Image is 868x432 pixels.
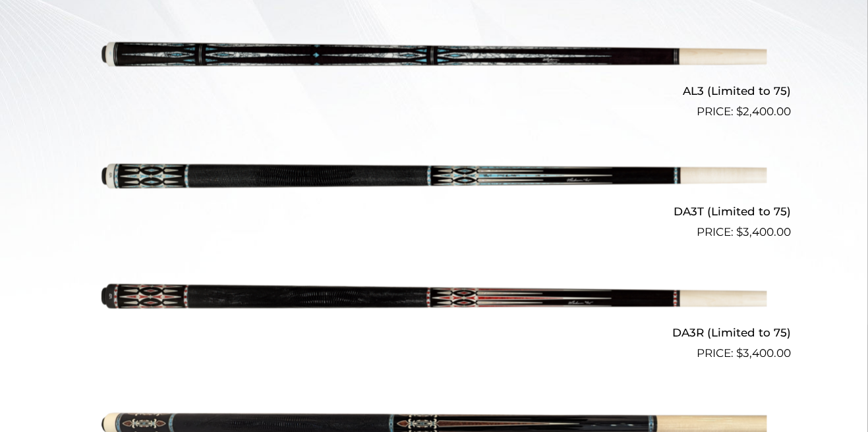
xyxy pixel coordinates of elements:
[737,226,743,239] span: $
[737,105,792,118] bdi: 2,400.00
[737,105,743,118] span: $
[77,200,792,225] h2: DA3T (Limited to 75)
[101,247,767,358] img: DA3R (Limited to 75)
[77,247,792,363] a: DA3R (Limited to 75) $3,400.00
[77,78,792,103] h2: AL3 (Limited to 75)
[77,126,792,242] a: DA3T (Limited to 75) $3,400.00
[77,321,792,346] h2: DA3R (Limited to 75)
[737,347,743,360] span: $
[77,4,792,120] a: AL3 (Limited to 75) $2,400.00
[737,347,792,360] bdi: 3,400.00
[101,126,767,236] img: DA3T (Limited to 75)
[737,226,792,239] bdi: 3,400.00
[101,4,767,115] img: AL3 (Limited to 75)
